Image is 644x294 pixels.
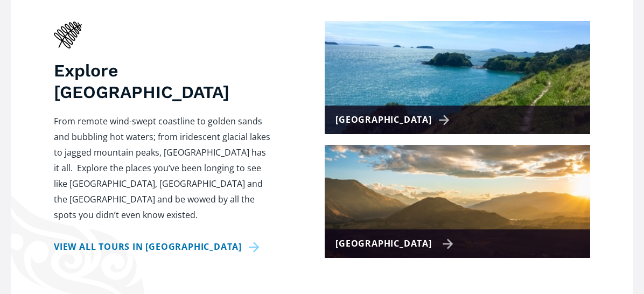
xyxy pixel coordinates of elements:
[335,112,453,128] div: [GEOGRAPHIC_DATA]
[325,21,590,134] a: [GEOGRAPHIC_DATA]
[54,114,271,223] p: From remote wind-swept coastline to golden sands and bubbling hot waters; from iridescent glacial...
[325,145,590,258] a: [GEOGRAPHIC_DATA]
[54,239,263,255] a: View all tours in [GEOGRAPHIC_DATA]
[54,60,271,103] h3: Explore [GEOGRAPHIC_DATA]
[335,236,453,251] div: [GEOGRAPHIC_DATA]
